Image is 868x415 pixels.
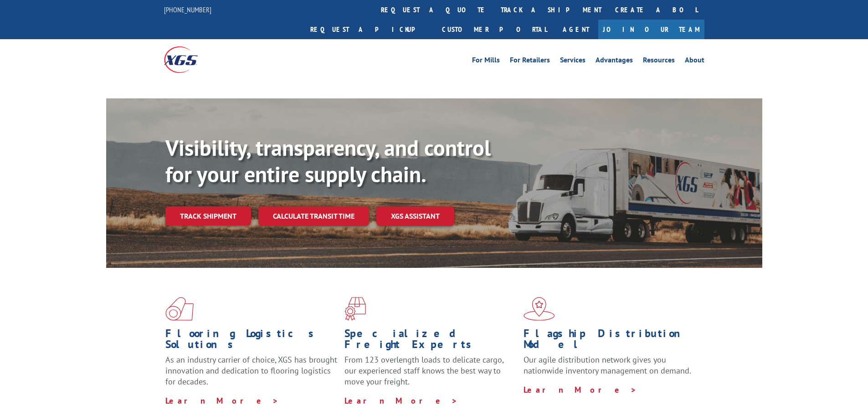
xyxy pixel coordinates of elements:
[376,206,454,226] a: XGS ASSISTANT
[596,56,633,67] a: Advantages
[643,56,675,67] a: Resources
[303,20,435,39] a: Request a pickup
[165,297,194,321] img: xgs-icon-total-supply-chain-intelligence-red
[554,20,598,39] a: Agent
[524,328,696,354] h1: Flagship Distribution Model
[344,328,517,354] h1: Specialized Freight Experts
[165,395,279,406] a: Learn More >
[165,354,337,387] span: As an industry carrier of choice, XGS has brought innovation and dedication to flooring logistics...
[524,354,691,376] span: Our agile distribution network gives you nationwide inventory management on demand.
[165,328,338,354] h1: Flooring Logistics Solutions
[598,20,704,39] a: Join Our Team
[524,297,555,321] img: xgs-icon-flagship-distribution-model-red
[258,206,369,226] a: Calculate transit time
[472,56,500,67] a: For Mills
[524,384,637,395] a: Learn More >
[510,56,550,67] a: For Retailers
[164,5,211,14] a: [PHONE_NUMBER]
[435,20,554,39] a: Customer Portal
[560,56,586,67] a: Services
[165,206,251,225] a: Track shipment
[685,56,704,67] a: About
[344,354,517,395] p: From 123 overlength loads to delicate cargo, our experienced staff knows the best way to move you...
[344,395,458,406] a: Learn More >
[165,133,491,188] b: Visibility, transparency, and control for your entire supply chain.
[344,297,366,321] img: xgs-icon-focused-on-flooring-red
